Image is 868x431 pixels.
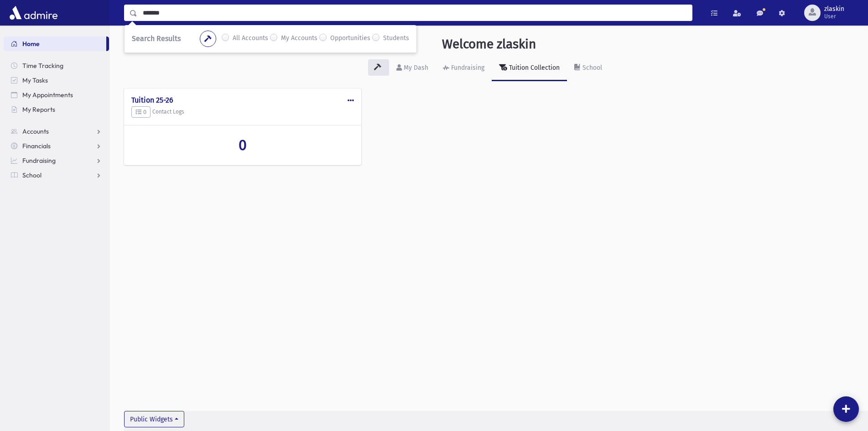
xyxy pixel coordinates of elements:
div: School [581,64,602,72]
span: 0 [135,109,146,115]
h3: Welcome zlaskin [442,36,536,52]
button: 0 [131,106,151,118]
label: All Accounts [233,33,268,44]
span: Search Results [132,34,181,43]
span: My Tasks [22,76,48,84]
div: Fundraising [449,64,484,72]
a: Accounts [4,124,109,139]
a: My Reports [4,102,109,117]
a: Home [4,36,106,51]
span: Home [22,40,40,48]
label: Opportunities [330,33,370,44]
a: Tuition Collection [492,56,567,81]
label: My Accounts [281,33,317,44]
label: Students [383,33,409,44]
span: School [22,171,42,179]
span: My Reports [22,105,55,114]
a: Fundraising [436,56,492,81]
a: My Appointments [4,88,109,102]
span: Time Tracking [22,62,63,70]
a: Time Tracking [4,58,109,73]
h5: Contact Logs [131,106,354,118]
button: Public Widgets [124,411,184,427]
span: 0 [239,136,247,154]
span: zlaskin [824,5,844,13]
span: My Appointments [22,91,73,99]
img: AdmirePro [7,4,60,22]
a: School [4,168,109,182]
input: Search [137,5,692,21]
a: My Tasks [4,73,109,88]
a: School [567,56,609,81]
span: Financials [22,142,51,150]
span: Accounts [22,127,49,135]
a: Financials [4,139,109,153]
span: Fundraising [22,156,56,165]
div: My Dash [402,64,428,72]
a: 0 [131,136,354,154]
h4: Tuition 25-26 [131,96,354,104]
a: My Dash [389,56,436,81]
a: Fundraising [4,153,109,168]
div: Tuition Collection [507,64,560,72]
span: User [824,13,844,20]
